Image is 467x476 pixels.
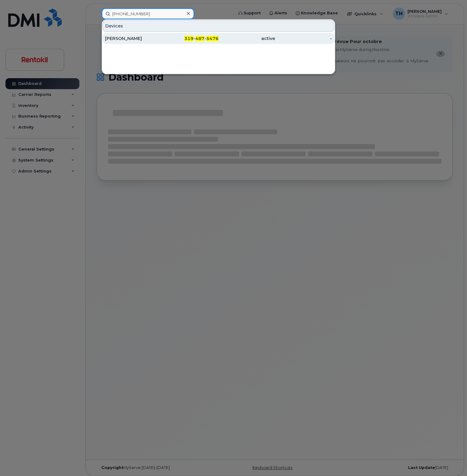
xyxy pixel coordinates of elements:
[219,35,275,42] div: active
[195,36,205,41] span: 487
[103,20,334,32] div: Devices
[275,35,332,42] div: -
[103,33,334,44] a: [PERSON_NAME]319-487-5476active-
[440,449,462,471] iframe: Messenger Launcher
[162,35,219,42] div: - -
[105,35,162,42] div: [PERSON_NAME]
[206,36,219,41] span: 5476
[184,36,194,41] span: 319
